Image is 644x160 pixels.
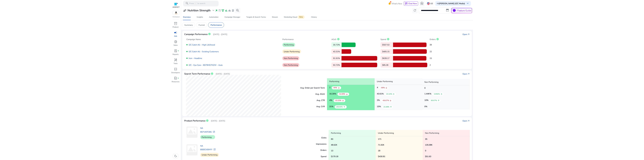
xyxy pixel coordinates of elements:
p: Reports [173,53,178,56]
span: event [218,9,221,12]
span: bar_chart [225,9,228,12]
button: search_insights [235,8,240,13]
span: info [337,38,340,41]
p: Performance [211,24,222,26]
span: arrow_downward [342,99,344,102]
p: Campaign Name [186,38,201,41]
p: Marketplace [173,16,180,18]
a: campaignAds [171,30,180,40]
span: arrow_downward [338,87,340,89]
img: us.svg [427,2,430,5]
p: Press to search [189,2,205,5]
a: Openarrow_outward [462,119,470,122]
a: handymanTools [171,58,180,67]
p: Tools [174,62,177,65]
h3: Nutrition Strength [188,9,211,12]
p: AGENCY [173,6,179,9]
h5: 10 [424,99,428,102]
span: % [379,105,381,108]
p: Performing [200,135,215,139]
p: Performing [327,78,375,85]
span: arrow_downward [346,93,348,95]
button: schoolFeature Guide [451,8,472,13]
span: arrow_downward [385,87,388,89]
span: book_4 [174,77,177,80]
span: donut_small [174,40,177,43]
span: What's New [391,1,402,6]
p: Feature Guide [457,9,471,12]
span: arrow_upward [343,106,346,108]
p: 138.46% [336,106,343,108]
a: IZC Catch All - High Liklihood [189,43,215,46]
a: book_4fiber_manual_recordResources [171,76,180,85]
span: % [330,99,332,101]
h5: 1.44K [424,93,431,96]
p: Impressions [316,143,326,145]
p: $405.15 [380,49,393,54]
button: refresh [412,8,418,13]
h5: 35 [425,138,427,140]
h5: 48.62K [331,144,337,146]
span: arrow_upward [437,99,440,102]
div: Campaign Manager [225,16,240,18]
span: open_in_new [213,148,216,151]
p: Summary [184,24,193,26]
h5: $51.63 [425,155,431,158]
span: % [430,92,431,95]
p: Spend [321,155,326,158]
span: arrow_upward [390,106,392,108]
span: wand_stars [215,9,218,12]
p: 15.38% [383,106,389,108]
span: open_in_new [213,131,215,133]
p: 2 [430,64,453,66]
p: Non Performing [423,130,470,136]
p: Product [173,26,178,28]
p: Performance [282,38,294,41]
img: no_image.svg [185,143,199,157]
p: $85.28 [380,62,393,68]
span: campaign [174,31,177,34]
p: 3.95K% [434,93,440,95]
img: amazon.svg [172,11,180,15]
span: Beta [298,15,305,19]
a: code_blocksDevelopers [171,67,180,76]
p: Ads [174,35,177,38]
span: refresh [413,9,416,12]
div: Targets & Search Terms [246,16,266,18]
p: -99% [380,87,385,89]
p: 43.31% [331,49,341,54]
h5: 18 [378,150,380,152]
span: school [452,9,456,13]
h5: 15 [377,105,381,108]
a: IZC Catch All - Existing Customers [189,50,219,53]
span: code_blocks [174,67,177,71]
h5: 171 [378,138,381,140]
span: info [206,119,209,122]
span: handyman [174,58,177,62]
div: Automation [209,16,218,18]
a: donut_smallSales [171,40,180,49]
h5: 0 [424,105,427,108]
span: lab_profile [232,9,234,12]
span: / [194,2,197,5]
span: % [427,99,428,101]
span: arrow_outward [468,120,470,122]
p: Under Performing [375,78,422,85]
div: Stream [272,16,278,18]
p: 91.91% [331,56,341,61]
span: fiber_manual_record [178,50,179,51]
a: IZC - Eye Care - B079MD7N2W - Auto [189,64,223,66]
h5: 2 [329,86,330,89]
p: Orders [430,38,436,41]
h5: $179.18 [331,155,338,158]
span: search_insights [236,9,239,12]
div: History [311,16,317,18]
h4: Search Term Performance [184,73,210,75]
img: no_image.svg [185,126,199,139]
p: Avg. CTR [317,99,325,102]
p: Clicks [321,136,326,139]
p: Funnel [199,24,205,26]
span: arrow_upward [393,93,395,95]
p: 15 [430,57,453,60]
span: info [387,38,390,41]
